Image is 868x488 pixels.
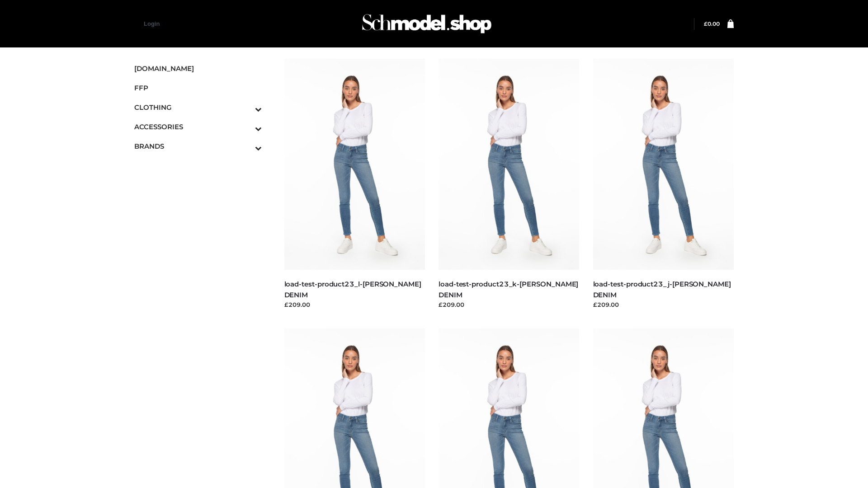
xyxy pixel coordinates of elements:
span: ACCESSORIES [134,122,262,132]
a: load-test-product23_k-[PERSON_NAME] DENIM [439,280,578,299]
span: FFP [134,83,262,93]
span: CLOTHING [134,102,262,113]
span: [DOMAIN_NAME] [134,63,262,74]
a: load-test-product23_j-[PERSON_NAME] DENIM [593,280,731,299]
a: BRANDSToggle Submenu [134,136,262,156]
button: Toggle Submenu [230,98,262,117]
a: ACCESSORIESToggle Submenu [134,117,262,136]
a: Login [144,20,160,27]
span: BRANDS [134,141,262,151]
img: Schmodel Admin 964 [359,6,495,42]
a: CLOTHINGToggle Submenu [134,98,262,117]
div: £209.00 [439,300,580,309]
a: [DOMAIN_NAME] [134,59,262,78]
a: FFP [134,78,262,98]
bdi: 0.00 [704,20,720,27]
a: £0.00 [704,20,720,27]
button: Toggle Submenu [230,117,262,136]
div: £209.00 [284,300,425,309]
a: load-test-product23_l-[PERSON_NAME] DENIM [284,280,421,299]
span: £ [704,20,708,27]
div: £209.00 [593,300,734,309]
button: Toggle Submenu [230,136,262,156]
